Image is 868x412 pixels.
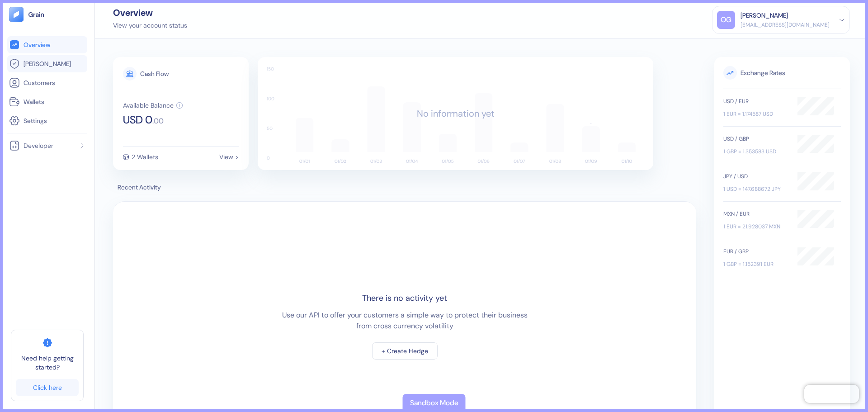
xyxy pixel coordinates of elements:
button: + Create Hedge [372,342,438,360]
span: . 00 [152,118,164,125]
div: Sandbox Mode [410,398,458,408]
iframe: Chatra live chat [804,385,859,403]
div: No information yet [417,107,495,120]
span: Exchange Rates [723,66,841,80]
div: EUR / GBP [723,247,788,256]
div: There is no activity yet [362,292,447,304]
a: Wallets [9,96,85,107]
a: Overview [9,39,85,50]
div: Overview [113,8,187,17]
div: OG [717,11,735,29]
div: USD / GBP [723,135,788,143]
span: [PERSON_NAME] [24,59,71,68]
a: Customers [9,77,85,88]
div: 1 EUR = 21.928037 MXN [723,223,788,231]
div: 2 Wallets [132,154,158,160]
div: View > [219,154,239,160]
div: 1 EUR = 1.174587 USD [723,110,788,118]
a: [PERSON_NAME] [9,58,85,69]
a: Click here [16,379,79,396]
span: USD 0 [123,114,152,125]
div: 1 USD = 147.688672 JPY [723,185,788,193]
span: Need help getting started? [16,354,79,372]
img: logo [28,11,45,18]
span: Recent Activity [113,183,696,192]
div: Use our API to offer your customers a simple way to protect their business from cross currency vo... [280,310,529,331]
span: Developer [24,141,53,150]
img: logo-tablet-V2.svg [9,7,24,22]
div: USD / EUR [723,97,788,105]
div: 1 GBP = 1.152391 EUR [723,260,788,268]
span: Customers [24,78,55,87]
div: Click here [33,384,62,391]
a: Settings [9,115,85,126]
span: Overview [24,40,50,49]
div: View your account status [113,21,187,30]
div: [PERSON_NAME] [741,11,788,20]
span: Wallets [24,97,44,106]
div: Cash Flow [140,71,169,77]
div: + Create Hedge [382,348,428,354]
div: JPY / USD [723,172,788,180]
span: Settings [24,116,47,125]
div: [EMAIL_ADDRESS][DOMAIN_NAME] [741,21,830,29]
div: Available Balance [123,102,174,109]
div: MXN / EUR [723,210,788,218]
button: Available Balance [123,102,183,109]
div: 1 GBP = 1.353583 USD [723,147,788,156]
